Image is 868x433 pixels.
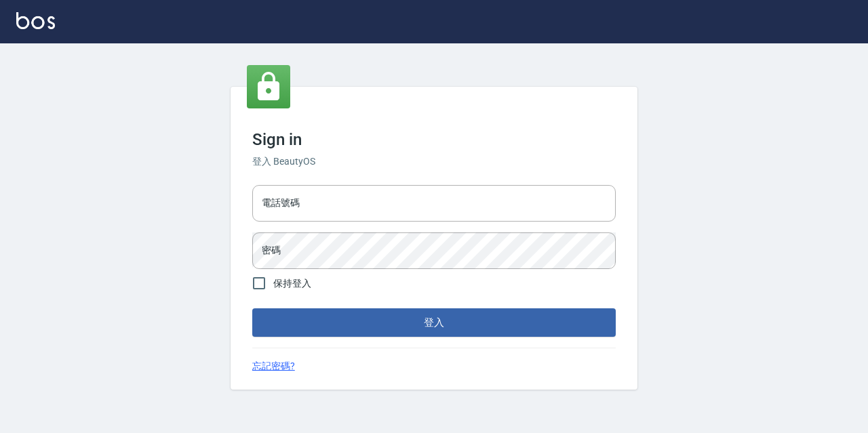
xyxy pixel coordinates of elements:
[252,154,616,169] h6: 登入 BeautyOS
[252,359,295,373] a: 忘記密碼?
[273,276,311,291] span: 保持登入
[252,130,616,149] h3: Sign in
[16,12,55,29] img: Logo
[252,308,616,337] button: 登入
